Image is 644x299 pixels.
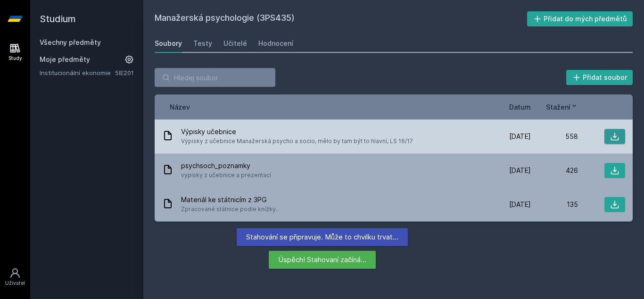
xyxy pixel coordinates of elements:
[193,39,212,48] div: Testy
[2,38,28,67] a: Study
[509,200,531,209] span: [DATE]
[115,69,134,77] a: 5IE201
[546,102,578,112] button: Stažení
[155,11,527,26] h2: Manažerská psychologie (3PS435)
[509,132,531,141] span: [DATE]
[546,102,570,112] span: Stažení
[509,166,531,175] span: [DATE]
[170,102,190,112] button: Název
[237,228,408,246] div: Stahování se připravuje. Může to chvilku trvat…
[5,280,25,287] div: Uživatel
[193,34,212,53] a: Testy
[40,55,90,64] span: Moje předměty
[527,11,633,26] button: Přidat do mých předmětů
[181,161,271,171] span: psychsoch_poznamky
[258,34,293,53] a: Hodnocení
[155,68,275,87] input: Hledej soubor
[181,137,413,146] span: Výpisky z učebnice Manažerská psycho a socio, mělo by tam být to hlavní, LS 16/17
[531,166,578,175] div: 426
[269,251,376,269] div: Úspěch! Stahovaní začíná…
[40,38,101,46] a: Všechny předměty
[8,55,22,62] div: Study
[566,70,633,85] button: Přidat soubor
[155,34,182,53] a: Soubory
[181,205,279,214] span: Zpracované státnice podle knížky..
[258,39,293,48] div: Hodnocení
[155,39,182,48] div: Soubory
[181,171,271,180] span: vypisky z učebnice a prezentací
[2,263,28,291] a: Uživatel
[223,39,247,48] div: Učitelé
[40,68,115,77] a: Institucionální ekonomie
[531,200,578,209] div: 135
[223,34,247,53] a: Učitelé
[509,102,531,112] button: Datum
[181,195,279,205] span: Materiál ke státnicím z 3PG
[531,132,578,141] div: 558
[181,127,413,137] span: Výpisky učebnice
